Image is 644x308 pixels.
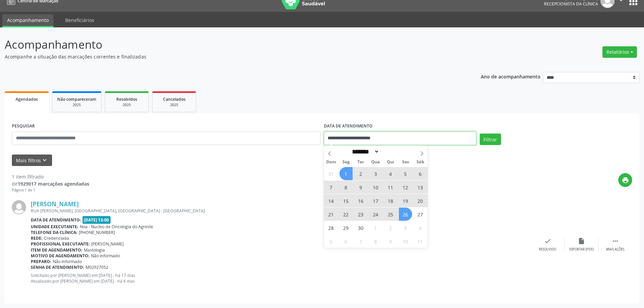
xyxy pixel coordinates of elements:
span: Setembro 6, 2025 [414,167,427,180]
span: Setembro 11, 2025 [384,181,397,194]
b: Profissional executante: [31,241,90,247]
span: Outubro 1, 2025 [369,221,382,234]
span: Setembro 1, 2025 [339,167,353,180]
span: Agendados [16,96,38,102]
b: Motivo de agendamento: [31,253,90,259]
div: Exportar (PDF) [569,247,594,252]
span: Setembro 18, 2025 [384,194,397,207]
div: Página 1 de 1 [12,187,89,193]
strong: 1929017 marcações agendadas [18,181,89,187]
b: Telefone da clínica: [31,230,77,235]
span: Outubro 8, 2025 [369,235,382,248]
button: Filtrar [480,134,501,145]
i: check [544,237,551,245]
p: Solicitado por [PERSON_NAME] em [DATE] - há 17 dias Atualizado por [PERSON_NAME] em [DATE] - há 6... [31,273,531,284]
span: Setembro 29, 2025 [339,221,353,234]
span: Mastologia [84,247,105,253]
input: Year [379,148,402,155]
span: Setembro 4, 2025 [384,167,397,180]
div: 1 item filtrado [12,173,89,180]
span: Setembro 28, 2025 [325,221,338,234]
span: Setembro 26, 2025 [399,208,412,221]
span: Não informado [53,259,82,264]
span: Setembro 17, 2025 [369,194,382,207]
span: Setembro 8, 2025 [339,181,353,194]
span: Seg [338,160,353,164]
button: Mais filtroskeyboard_arrow_down [12,155,52,166]
span: Setembro 9, 2025 [354,181,367,194]
span: Outubro 4, 2025 [414,221,427,234]
span: Cancelados [163,96,186,102]
i:  [612,237,619,245]
span: Sáb [413,160,428,164]
button: print [618,173,632,187]
select: Month [350,148,380,155]
span: Setembro 25, 2025 [384,208,397,221]
span: Não compareceram [57,96,96,102]
b: Preparo: [31,259,51,264]
span: Agosto 31, 2025 [325,167,338,180]
span: Outubro 2, 2025 [384,221,397,234]
span: M02927052 [86,264,108,270]
span: Setembro 16, 2025 [354,194,367,207]
span: Outubro 10, 2025 [399,235,412,248]
span: Recepcionista da clínica [544,1,598,7]
span: Não informado [91,253,120,259]
span: Qua [368,160,383,164]
span: Credenciada [44,235,69,241]
span: [PERSON_NAME] [91,241,124,247]
span: Setembro 3, 2025 [369,167,382,180]
b: Item de agendamento: [31,247,82,253]
i: print [622,176,629,184]
span: [PHONE_NUMBER] [79,230,115,235]
span: Setembro 12, 2025 [399,181,412,194]
span: Setembro 15, 2025 [339,194,353,207]
div: 2025 [157,102,191,108]
span: Outubro 6, 2025 [339,235,353,248]
span: Outubro 11, 2025 [414,235,427,248]
b: Unidade executante: [31,224,78,230]
div: 2025 [57,102,96,108]
span: Setembro 24, 2025 [369,208,382,221]
span: Outubro 3, 2025 [399,221,412,234]
span: Qui [383,160,398,164]
a: [PERSON_NAME] [31,200,79,208]
span: Setembro 27, 2025 [414,208,427,221]
img: img [12,200,26,214]
p: Acompanhamento [5,36,449,53]
span: Resolvidos [116,96,137,102]
div: de [12,180,89,187]
div: RUA [PERSON_NAME], [GEOGRAPHIC_DATA], [GEOGRAPHIC_DATA] - [GEOGRAPHIC_DATA] [31,208,531,214]
span: Sex [398,160,413,164]
span: Outubro 9, 2025 [384,235,397,248]
label: DATA DE ATENDIMENTO [324,121,373,132]
div: 2025 [110,102,144,108]
span: Setembro 23, 2025 [354,208,367,221]
span: Outubro 7, 2025 [354,235,367,248]
span: Setembro 19, 2025 [399,194,412,207]
span: Setembro 14, 2025 [325,194,338,207]
p: Ano de acompanhamento [481,72,541,80]
span: Outubro 5, 2025 [325,235,338,248]
span: [DATE] 13:00 [82,216,111,224]
span: Ter [353,160,368,164]
i: insert_drive_file [578,237,585,245]
span: Setembro 10, 2025 [369,181,382,194]
span: Setembro 13, 2025 [414,181,427,194]
span: Setembro 7, 2025 [325,181,338,194]
div: Resolvido [539,247,556,252]
span: Setembro 20, 2025 [414,194,427,207]
label: PESQUISAR [12,121,35,132]
span: Setembro 30, 2025 [354,221,367,234]
span: Setembro 2, 2025 [354,167,367,180]
b: Rede: [31,235,43,241]
button: Relatórios [602,46,637,58]
div: Mais ações [606,247,624,252]
b: Senha de atendimento: [31,264,84,270]
i: keyboard_arrow_down [41,157,48,164]
a: Acompanhamento [2,14,53,27]
span: Setembro 22, 2025 [339,208,353,221]
p: Acompanhe a situação das marcações correntes e finalizadas [5,53,449,60]
span: Dom [324,160,339,164]
span: Noa - Nucleo de Oncologia do Agreste [80,224,153,230]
